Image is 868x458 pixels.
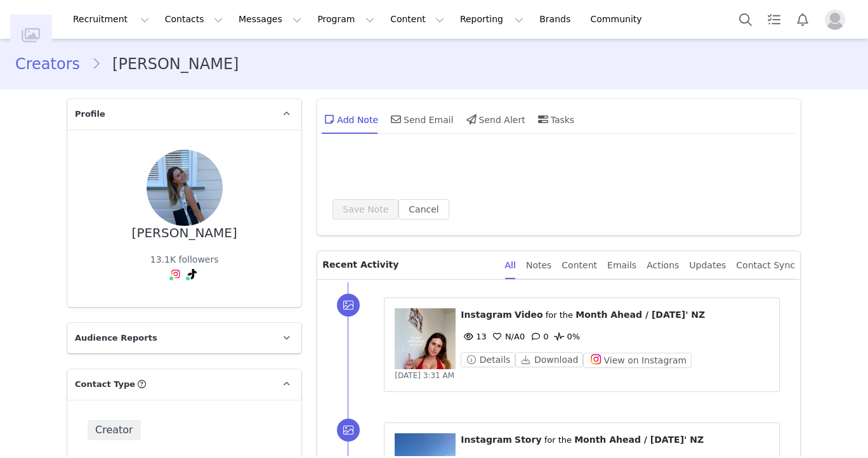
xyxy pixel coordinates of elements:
[647,251,679,280] div: Actions
[464,104,525,134] div: Send Alert
[332,199,398,219] button: Save Note
[583,355,692,365] a: View on Instagram
[132,226,237,240] div: [PERSON_NAME]
[15,53,91,75] a: Creators
[575,310,705,320] span: Month Ahead / [DATE]' NZ
[515,310,543,320] span: Video
[562,251,597,280] div: Content
[505,251,516,280] div: All
[789,5,817,34] button: Notifications
[817,10,858,30] button: Profile
[526,251,551,280] div: Notes
[689,251,726,280] div: Updates
[583,353,692,368] button: View on Instagram
[528,332,548,341] span: 0
[490,332,520,341] span: N/A
[75,332,157,344] span: Audience Reports
[574,435,704,445] span: Month Ahead / [DATE]' NZ
[147,150,223,226] img: ba08ef64-de46-4daf-a44e-381c109dede6.jpg
[532,5,582,34] a: Brands
[461,332,487,341] span: 13
[536,104,575,134] div: Tasks
[461,310,512,320] span: Instagram
[75,378,135,391] span: Contact Type
[515,352,583,367] button: Download
[398,199,449,219] button: Cancel
[150,253,219,266] div: 13.1K followers
[732,5,760,34] button: Search
[490,332,525,341] span: 0
[322,251,494,279] p: Recent Activity
[736,251,795,280] div: Contact Sync
[461,435,512,445] span: Instagram
[461,433,769,447] p: ⁨ ⁩ ⁨ ⁩ for the ⁨ ⁩
[388,104,454,134] div: Send Email
[461,308,769,322] p: ⁨ ⁩ ⁨ ⁩ for the ⁨ ⁩
[607,251,636,280] div: Emails
[231,5,309,34] button: Messages
[171,269,181,279] img: instagram.svg
[88,420,141,440] span: Creator
[322,104,378,134] div: Add Note
[310,5,382,34] button: Program
[515,435,541,445] span: Story
[551,332,580,341] span: 0%
[583,5,655,34] a: Community
[75,108,105,121] span: Profile
[157,5,230,34] button: Contacts
[383,5,452,34] button: Content
[452,5,531,34] button: Reporting
[65,5,157,34] button: Recruitment
[395,371,454,380] span: [DATE] 3:31 AM
[760,5,788,34] a: Tasks
[461,352,515,367] button: Details
[825,10,845,30] img: placeholder-profile.jpg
